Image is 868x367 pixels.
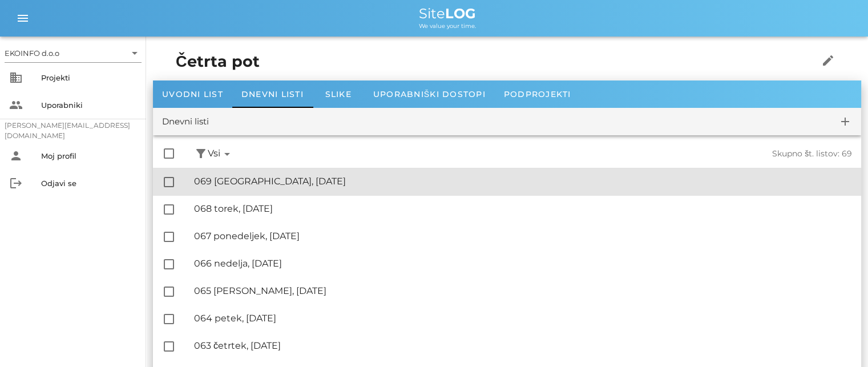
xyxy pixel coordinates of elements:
[194,147,208,161] button: filter_alt
[504,89,571,99] span: Podprojekti
[811,312,868,367] div: Pripomoček za klepet
[419,5,476,22] span: Site
[373,89,486,99] span: Uporabniški dostopi
[9,98,23,112] i: people
[194,258,852,269] div: 066 nedelja, [DATE]
[220,147,234,161] i: arrow_drop_down
[325,89,352,99] span: Slike
[5,48,59,58] div: EKOINFO d.o.o
[176,50,783,74] h1: Četrta pot
[419,22,476,30] span: We value your time.
[41,179,137,188] div: Odjavi se
[41,100,137,110] div: Uporabniki
[194,176,852,187] div: 069 [GEOGRAPHIC_DATA], [DATE]
[821,54,835,67] i: edit
[9,176,23,190] i: logout
[811,312,868,367] iframe: Chat Widget
[445,5,476,22] b: LOG
[194,231,852,241] div: 067 ponedeljek, [DATE]
[838,115,852,128] i: add
[128,46,142,60] i: arrow_drop_down
[5,44,142,62] div: EKOINFO d.o.o
[194,313,852,324] div: 064 petek, [DATE]
[9,71,23,84] i: business
[16,11,30,25] i: menu
[162,89,223,99] span: Uvodni list
[9,149,23,163] i: person
[543,149,853,159] div: Skupno št. listov: 69
[41,73,137,82] div: Projekti
[194,285,852,296] div: 065 [PERSON_NAME], [DATE]
[162,115,209,128] div: Dnevni listi
[194,340,852,351] div: 063 četrtek, [DATE]
[41,151,137,160] div: Moj profil
[241,89,304,99] span: Dnevni listi
[194,203,852,214] div: 068 torek, [DATE]
[208,147,234,161] span: Vsi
